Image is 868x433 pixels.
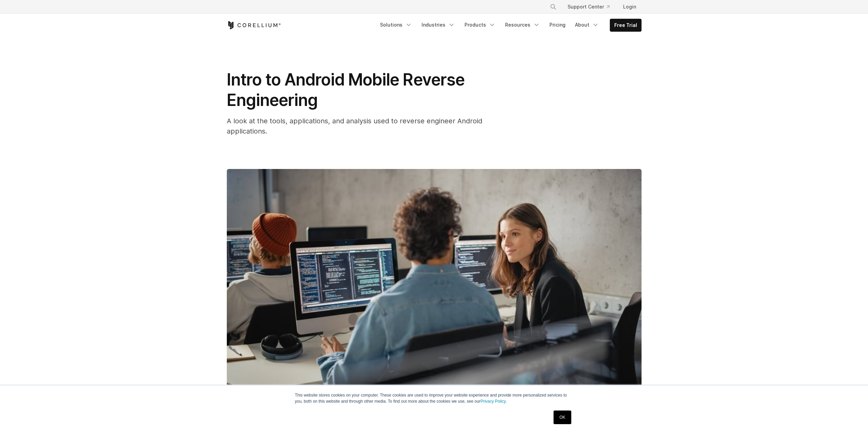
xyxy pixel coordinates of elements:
[547,1,559,13] button: Search
[227,21,281,29] a: Corellium Home
[545,19,570,31] a: Pricing
[295,392,573,404] p: This website stores cookies on your computer. These cookies are used to improve your website expe...
[227,69,465,110] span: Intro to Android Mobile Reverse Engineering
[376,19,416,31] a: Solutions
[417,19,459,31] a: Industries
[227,117,482,135] span: A look at the tools, applications, and analysis used to reverse engineer Android applications.
[501,19,544,31] a: Resources
[460,19,500,31] a: Products
[554,411,571,424] a: OK
[562,1,615,13] a: Support Center
[618,1,642,13] a: Login
[542,1,642,13] div: Navigation Menu
[227,169,642,402] img: Intro to Android Mobile Reverse Engineering
[481,399,507,404] a: Privacy Policy.
[571,19,603,31] a: About
[610,19,641,31] a: Free Trial
[376,19,642,32] div: Navigation Menu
